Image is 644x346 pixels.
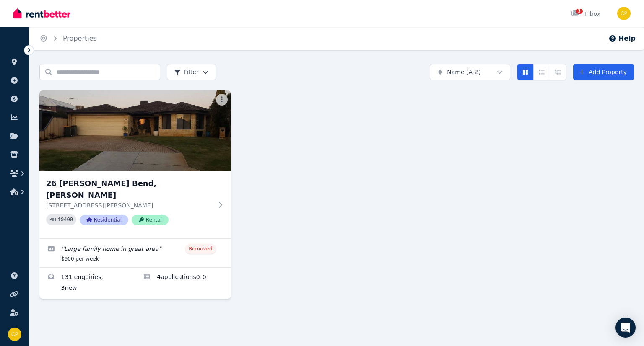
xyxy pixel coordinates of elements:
nav: Breadcrumb [29,27,107,50]
img: RentBetter [13,7,70,20]
span: Name (A-Z) [447,68,481,76]
button: Card view [517,64,534,80]
code: 19400 [58,217,73,223]
img: 26 Hollins Bend, Madeley [39,90,231,171]
span: 3 [576,9,583,14]
div: View options [517,64,566,80]
span: Rental [132,215,169,225]
span: Residential [80,215,128,225]
h3: 26 [PERSON_NAME] Bend, [PERSON_NAME] [46,178,213,201]
a: Applications for 26 Hollins Bend, Madeley [135,268,231,299]
button: Expanded list view [550,64,566,80]
a: Enquiries for 26 Hollins Bend, Madeley [39,268,135,299]
a: Add Property [573,64,634,80]
a: Properties [63,34,97,42]
button: More options [216,94,228,106]
div: Inbox [571,10,600,18]
button: Help [608,34,636,44]
div: Open Intercom Messenger [615,318,636,338]
small: PID [49,217,56,222]
button: Compact list view [533,64,550,80]
button: Filter [167,64,216,80]
span: Filter [174,68,199,76]
a: 26 Hollins Bend, Madeley26 [PERSON_NAME] Bend, [PERSON_NAME][STREET_ADDRESS][PERSON_NAME]PID 1940... [39,90,231,238]
a: Edit listing: Large family home in great area [39,239,231,267]
img: Clinton Paskins [8,328,21,341]
p: [STREET_ADDRESS][PERSON_NAME] [46,201,213,209]
button: Name (A-Z) [430,64,510,80]
img: Clinton Paskins [617,7,631,20]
